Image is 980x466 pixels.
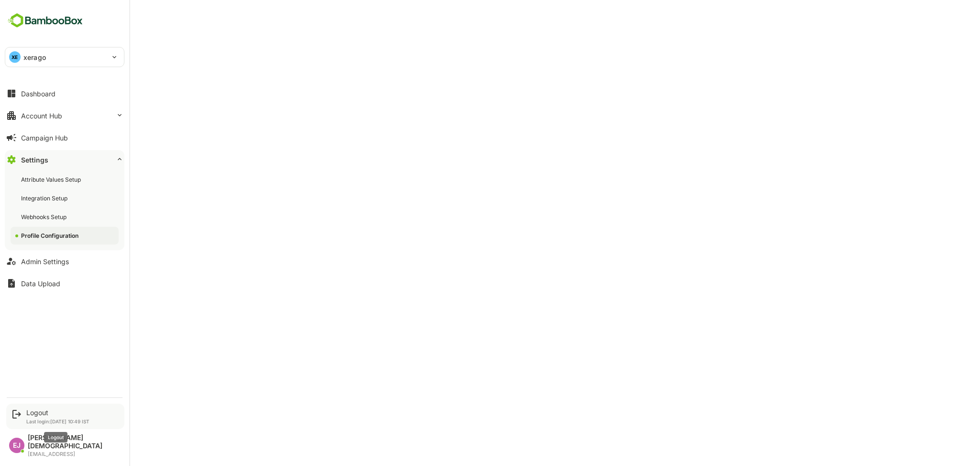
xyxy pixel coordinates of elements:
button: Admin Settings [5,252,124,271]
div: Dashboard [21,90,56,98]
button: Dashboard [5,84,124,103]
button: Data Upload [5,274,124,293]
div: Settings [21,156,48,164]
div: Admin Settings [21,257,69,266]
button: Account Hub [5,106,124,125]
div: Campaign Hub [21,134,68,142]
div: Integration Setup [21,194,69,202]
div: Logout [26,408,89,417]
button: Campaign Hub [5,128,124,147]
img: BambooboxFullLogoMark.5f36c76dfaba33ec1ec1367b70bb1252.svg [5,12,86,30]
button: Settings [5,150,124,169]
div: [EMAIL_ADDRESS] [28,451,120,457]
div: XExerago [5,47,124,67]
p: xerago [23,52,46,62]
div: Data Upload [21,280,60,288]
p: Last login: [DATE] 10:49 IST [26,419,89,424]
div: [PERSON_NAME][DEMOGRAPHIC_DATA] [28,434,120,450]
div: EJ [9,438,24,453]
div: Webhooks Setup [21,213,68,221]
div: Attribute Values Setup [21,175,83,184]
div: Account Hub [21,112,62,120]
div: XE [9,51,21,63]
div: Profile Configuration [21,232,80,240]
